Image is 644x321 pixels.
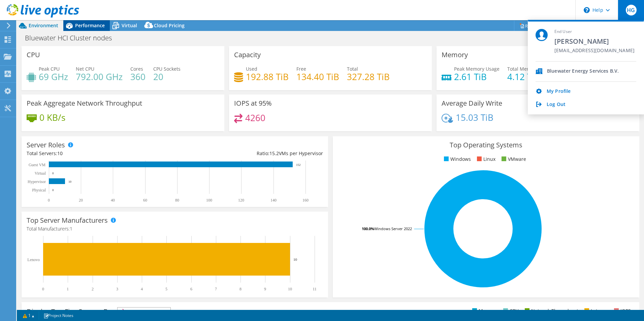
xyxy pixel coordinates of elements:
[270,198,277,203] text: 140
[18,311,39,320] a: 1
[75,22,105,29] span: Performance
[79,198,83,203] text: 20
[57,150,63,156] span: 10
[269,150,279,156] span: 15.2
[215,287,217,291] text: 7
[27,100,142,107] h3: Peak Aggregate Network Throughput
[239,287,241,291] text: 8
[28,179,46,184] text: Hypervisor
[293,257,297,261] text: 10
[76,66,94,72] span: Net CPU
[154,22,185,29] span: Cloud Pricing
[338,141,634,149] h3: Top Operating Systems
[554,48,635,54] span: [EMAIL_ADDRESS][DOMAIN_NAME]
[500,155,526,163] li: VMware
[502,307,519,315] li: CPU
[454,73,500,80] h4: 2.61 TiB
[27,150,175,157] div: Total Servers:
[238,198,244,203] text: 120
[234,51,261,59] h3: Capacity
[22,34,122,42] h1: Bluewater HCI Cluster nodes
[52,188,54,192] text: 0
[76,73,123,80] h4: 792.00 GHz
[27,51,40,59] h3: CPU
[175,198,179,203] text: 80
[313,287,317,291] text: 11
[29,22,58,29] span: Environment
[347,73,390,80] h4: 327.28 TiB
[27,257,40,262] text: Lenovo
[39,311,78,320] a: Project Notes
[32,188,46,192] text: Physical
[454,66,500,72] span: Peak Memory Usage
[246,66,257,72] span: Used
[27,217,108,224] h3: Top Server Manufacturers
[442,51,468,59] h3: Memory
[514,21,546,31] a: Reports
[264,287,266,291] text: 9
[584,7,590,13] svg: \n
[206,198,212,203] text: 100
[190,287,192,291] text: 6
[116,287,118,291] text: 3
[143,198,147,203] text: 60
[612,307,631,315] li: IOPS
[130,73,146,80] h4: 360
[347,66,358,72] span: Total
[39,114,65,121] h4: 0 KB/s
[111,198,115,203] text: 40
[471,307,497,315] li: Memory
[141,287,143,291] text: 4
[288,287,292,291] text: 10
[523,307,578,315] li: Network Throughput
[442,100,502,107] h3: Average Daily Write
[583,307,608,315] li: Latency
[35,171,46,176] text: Virtual
[130,66,143,72] span: Cores
[153,73,181,80] h4: 20
[122,22,137,29] span: Virtual
[27,141,65,149] h3: Server Roles
[234,100,272,107] h3: IOPS at 95%
[52,172,54,175] text: 0
[175,150,323,157] div: Ratio: VMs per Hypervisor
[296,73,339,80] h4: 134.40 TiB
[70,225,72,232] span: 1
[39,73,68,80] h4: 69 GHz
[42,287,44,291] text: 0
[362,226,374,231] tspan: 100.0%
[118,308,170,316] span: IOPS
[29,163,45,167] text: Guest VM
[68,180,72,183] text: 10
[475,155,495,163] li: Linux
[92,287,94,291] text: 2
[442,155,471,163] li: Windows
[39,66,60,72] span: Peak CPU
[626,5,637,15] span: HG
[67,287,69,291] text: 1
[48,198,50,203] text: 0
[246,73,289,80] h4: 192.88 TiB
[153,66,181,72] span: CPU Sockets
[165,287,167,291] text: 5
[296,163,301,167] text: 152
[507,66,538,72] span: Total Memory
[554,37,635,46] span: [PERSON_NAME]
[547,68,619,75] div: Bluewater Energy Services B.V.
[456,114,493,121] h4: 15.03 TiB
[302,198,309,203] text: 160
[547,102,566,108] a: Log Out
[547,88,571,95] a: My Profile
[507,73,540,80] h4: 4.12 TiB
[296,66,306,72] span: Free
[27,225,323,233] h4: Total Manufacturers:
[245,114,265,121] h4: 4260
[374,226,412,231] tspan: Windows Server 2022
[554,29,635,35] span: End User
